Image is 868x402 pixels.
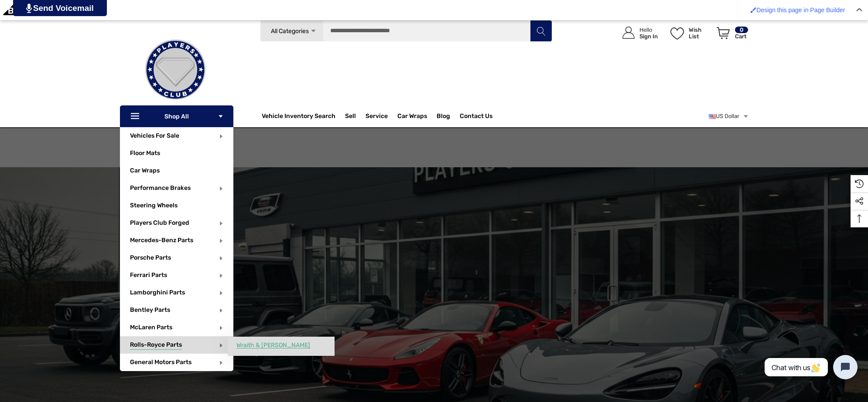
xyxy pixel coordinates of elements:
[130,132,179,139] a: Vehicles For Sale
[612,18,662,48] a: Sign in
[750,7,756,13] img: Enabled brush for page builder edit.
[397,108,437,125] a: Car Wraps
[670,27,684,40] svg: Wish List
[262,112,335,122] a: Vehicle Inventory Search
[130,271,167,279] a: Ferrari Parts
[130,145,233,162] a: Floor Mats
[130,184,191,194] span: Performance Brakes
[130,254,171,261] a: Porsche Parts
[345,112,356,122] span: Sell
[271,27,309,35] span: All Categories
[689,27,712,40] p: Wish List
[366,112,388,122] a: Service
[130,271,167,281] span: Ferrari Parts
[130,149,160,159] span: Floor Mats
[130,358,191,368] span: General Motors Parts
[132,26,219,113] img: Players Club | Cars For Sale
[130,132,179,142] span: Vehicles For Sale
[130,202,178,211] span: Steering Wheels
[437,112,450,122] a: Blog
[236,341,310,349] span: Wraith & [PERSON_NAME]
[310,28,317,34] svg: Icon Arrow Down
[855,197,864,206] svg: Social Media
[130,197,233,214] a: Steering Wheels
[666,18,713,48] a: Wish List Wish List
[130,184,191,192] a: Performance Brakes
[130,219,189,229] span: Players Club Forged
[130,306,170,316] span: Bentley Parts
[120,105,233,127] p: Shop All
[639,27,658,33] p: Hello
[130,167,160,176] span: Car Wraps
[26,3,32,13] img: PjwhLS0gR2VuZXJhdG9yOiBHcmF2aXQuaW8gLS0+PHN2ZyB4bWxucz0iaHR0cDovL3d3dy53My5vcmcvMjAwMC9zdmciIHhtb...
[130,162,233,179] a: Car Wraps
[130,236,193,246] span: Mercedes-Benz Parts
[460,112,492,122] a: Contact Us
[856,8,862,12] img: Close Admin Bar
[130,236,193,244] a: Mercedes-Benz Parts
[735,27,748,33] p: 0
[130,289,185,296] a: Lamborghini Parts
[735,33,748,40] p: Cart
[260,20,323,42] a: All Categories Icon Arrow Down Icon Arrow Up
[130,111,143,122] svg: Icon Line
[130,219,189,226] a: Players Club Forged
[130,324,172,333] span: McLaren Parts
[397,112,427,122] span: Car Wraps
[713,18,749,52] a: Cart with 0 items
[709,108,749,125] a: USD
[130,341,182,351] span: Rolls-Royce Parts
[855,179,864,188] svg: Recently Viewed
[218,113,224,119] svg: Icon Arrow Down
[639,33,658,40] p: Sign In
[530,20,552,42] button: Search
[130,254,171,263] span: Porsche Parts
[130,306,170,314] a: Bentley Parts
[746,2,849,18] a: Enabled brush for page builder edit. Design this page in Page Builder
[756,7,845,14] span: Design this page in Page Builder
[130,324,172,331] a: McLaren Parts
[130,289,185,298] span: Lamborghini Parts
[345,108,366,125] a: Sell
[622,27,635,39] svg: Icon User Account
[851,214,868,223] svg: Top
[717,27,730,39] svg: Review Your Cart
[130,358,191,366] a: General Motors Parts
[130,341,182,348] a: Rolls-Royce Parts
